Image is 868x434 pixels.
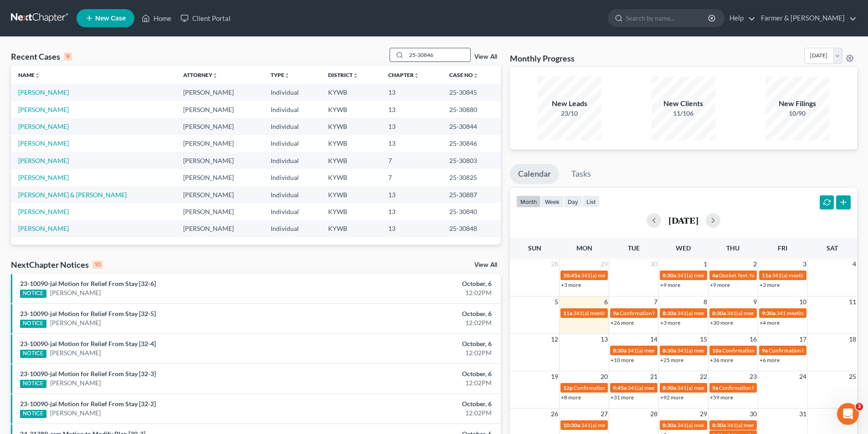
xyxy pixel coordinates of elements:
span: 341(a) meeting for [PERSON_NAME] [581,272,669,279]
span: Confirmation hearing for [PERSON_NAME] & [PERSON_NAME] [574,384,725,391]
span: 10:30a [563,422,580,429]
span: 8:30a [663,422,676,429]
span: Thu [726,244,740,252]
a: 23-10090-jal Motion for Relief From Stay [32-2] [20,400,156,408]
span: 1 [703,259,708,270]
td: KYWB [321,101,381,118]
td: [PERSON_NAME] [176,101,263,118]
span: 20 [600,371,609,382]
span: 28 [550,259,559,270]
a: 23-10090-jal Motion for Relief From Stay [32-3] [20,370,156,378]
span: 10a [712,347,721,354]
h3: Monthly Progress [510,53,575,64]
a: +3 more [660,319,680,326]
div: New Leads [538,98,601,109]
td: 25-30887 [442,186,501,203]
span: 2 [752,259,758,270]
a: +36 more [710,357,733,363]
span: 9a [712,384,718,391]
td: [PERSON_NAME] [176,118,263,135]
a: Case Nounfold_more [449,71,478,78]
a: +30 more [710,319,733,326]
span: 3 [802,259,807,270]
a: View All [474,54,497,60]
a: Districtunfold_more [328,71,358,78]
td: Individual [263,169,321,186]
div: NOTICE [20,350,46,358]
td: [PERSON_NAME] [176,203,263,220]
td: [PERSON_NAME] [176,152,263,169]
td: KYWB [321,152,381,169]
span: 30 [749,408,758,419]
a: 23-10090-jal Motion for Relief From Stay [32-4] [20,340,156,347]
i: unfold_more [284,73,290,78]
span: Sun [528,244,541,252]
a: [PERSON_NAME] [18,123,69,130]
span: 9:30a [762,310,776,317]
span: 8:30a [663,310,676,317]
td: 25-30803 [442,152,501,169]
span: 24 [798,371,807,382]
span: 8:30a [663,347,676,354]
a: [PERSON_NAME] & [PERSON_NAME] [18,191,127,199]
td: 13 [381,84,442,101]
td: 13 [381,118,442,135]
td: 13 [381,220,442,237]
div: October, 6 [340,279,492,288]
span: 9 [752,296,758,307]
span: 5 [554,296,559,307]
span: 8:30a [663,384,676,391]
iframe: Intercom live chat [837,403,859,425]
a: [PERSON_NAME] [50,378,101,388]
a: Home [137,10,176,26]
span: 9a [762,347,768,354]
a: [PERSON_NAME] [18,225,69,232]
div: 12:02PM [340,408,492,418]
a: +10 more [611,357,634,363]
a: +31 more [611,394,634,401]
span: 341(a) meeting for [PERSON_NAME] [677,384,765,391]
div: 10/90 [765,109,829,118]
td: [PERSON_NAME] [176,186,263,203]
div: Recent Cases [11,51,72,62]
i: unfold_more [353,73,358,78]
div: New Filings [765,98,829,109]
div: October, 6 [340,339,492,348]
span: 9:45a [613,384,627,391]
span: Wed [676,244,691,252]
span: 341(a) meeting for [PERSON_NAME] & [PERSON_NAME] [727,422,863,429]
span: 12p [563,384,573,391]
td: Individual [263,101,321,118]
td: Individual [263,186,321,203]
span: 13 [600,334,609,345]
a: [PERSON_NAME] [18,208,69,215]
a: [PERSON_NAME] [50,318,101,327]
a: +26 more [611,319,634,326]
span: Tue [628,244,640,252]
a: Tasks [563,164,599,184]
td: 25-30840 [442,203,501,220]
span: 341(a) meeting for [PERSON_NAME] [581,422,669,429]
button: day [564,195,582,208]
span: 11a [563,310,572,317]
i: unfold_more [35,73,40,78]
span: 341(a) meeting for [PERSON_NAME] [627,384,715,391]
a: [PERSON_NAME] [18,157,69,164]
span: Mon [576,244,592,252]
td: [PERSON_NAME] [176,169,263,186]
td: [PERSON_NAME] [176,84,263,101]
div: 12:02PM [340,378,492,388]
span: 341(a) meeting for [PERSON_NAME] [677,272,765,279]
span: 16 [749,334,758,345]
span: 341(a) meeting for [PERSON_NAME] [627,347,715,354]
span: 8:30a [712,310,726,317]
td: KYWB [321,186,381,203]
span: Docket Text: for [PERSON_NAME] [719,272,801,279]
a: Help [725,10,755,26]
td: KYWB [321,169,381,186]
span: 27 [600,408,609,419]
a: Chapterunfold_more [388,71,419,78]
td: KYWB [321,118,381,135]
a: [PERSON_NAME] [50,288,101,297]
td: KYWB [321,203,381,220]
